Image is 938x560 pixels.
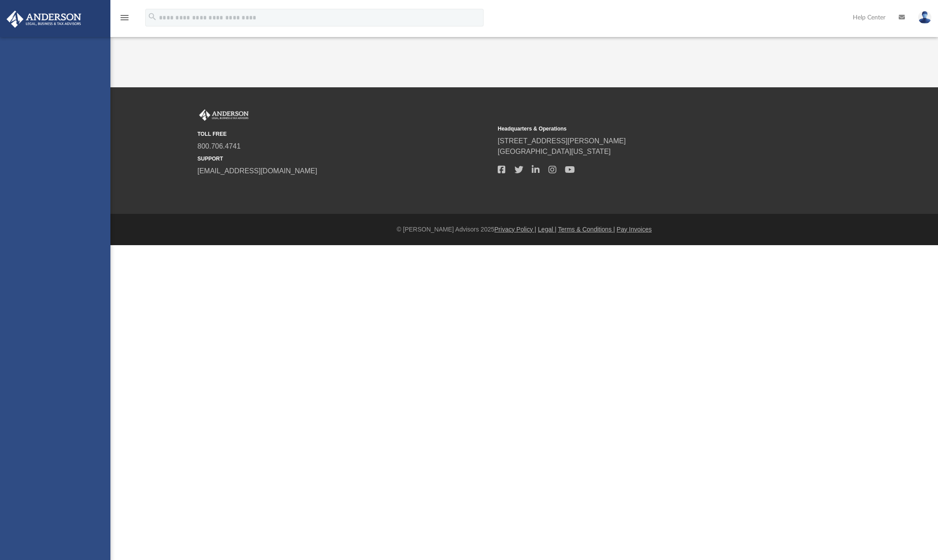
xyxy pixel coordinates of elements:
[197,109,250,121] img: Anderson Advisors Platinum Portal
[119,12,130,23] i: menu
[4,11,84,28] img: Anderson Advisors Platinum Portal
[498,148,611,155] a: [GEOGRAPHIC_DATA][US_STATE]
[110,225,938,234] div: © [PERSON_NAME] Advisors 2025
[617,226,651,233] a: Pay Invoices
[197,142,241,150] a: 800.706.4741
[498,125,792,133] small: Headquarters & Operations
[558,226,615,233] a: Terms & Conditions |
[498,137,626,145] a: [STREET_ADDRESS][PERSON_NAME]
[197,167,317,175] a: [EMAIL_ADDRESS][DOMAIN_NAME]
[538,226,556,233] a: Legal |
[119,17,130,23] a: menu
[148,12,157,22] i: search
[197,130,492,138] small: TOLL FREE
[918,11,931,24] img: User Pic
[495,226,537,233] a: Privacy Policy |
[197,155,492,163] small: SUPPORT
